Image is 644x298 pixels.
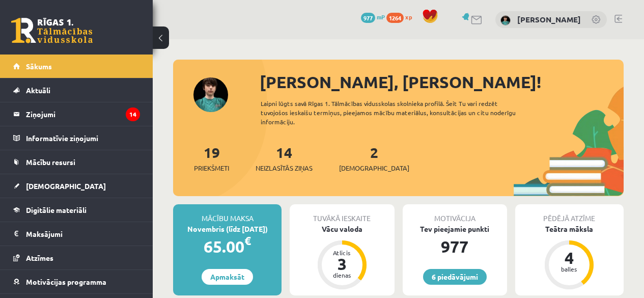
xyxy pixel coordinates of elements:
[26,253,53,262] span: Atzīmes
[13,126,140,150] a: Informatīvie ziņojumi
[403,204,507,224] div: Motivācija
[327,250,357,256] div: Atlicis
[194,163,229,173] span: Priekšmeti
[515,224,624,234] div: Teātra māksla
[290,204,394,224] div: Tuvākā ieskaite
[13,246,140,269] a: Atzīmes
[13,78,140,102] a: Aktuāli
[11,18,93,43] a: Rīgas 1. Tālmācības vidusskola
[13,270,140,293] a: Motivācijas programma
[290,224,394,291] a: Vācu valoda Atlicis 3 dienas
[126,107,140,121] i: 14
[13,198,140,222] a: Digitālie materiāli
[403,234,507,259] div: 977
[361,13,375,23] span: 977
[339,163,409,173] span: [DEMOGRAPHIC_DATA]
[386,13,404,23] span: 1264
[327,256,357,272] div: 3
[260,70,624,94] div: [PERSON_NAME], [PERSON_NAME]!
[26,277,106,286] span: Motivācijas programma
[256,143,313,173] a: 14Neizlasītās ziņas
[500,15,511,25] img: Jaroslavs Vasiļjevs
[13,55,140,78] a: Sākums
[173,234,282,259] div: 65.00
[13,102,140,126] a: Ziņojumi14
[515,224,624,291] a: Teātra māksla 4 balles
[361,13,385,21] a: 977 mP
[261,99,531,126] div: Laipni lūgts savā Rīgas 1. Tālmācības vidusskolas skolnieka profilā. Šeit Tu vari redzēt tuvojošo...
[423,269,487,285] a: 6 piedāvājumi
[327,272,357,278] div: dienas
[517,14,581,24] a: [PERSON_NAME]
[554,266,584,272] div: balles
[26,102,140,126] legend: Ziņojumi
[26,86,50,95] span: Aktuāli
[405,13,412,21] span: xp
[13,222,140,246] a: Maksājumi
[26,62,52,71] span: Sākums
[202,269,253,285] a: Apmaksāt
[26,222,140,246] legend: Maksājumi
[290,224,394,234] div: Vācu valoda
[26,205,87,214] span: Digitālie materiāli
[244,233,251,248] span: €
[377,13,385,21] span: mP
[554,250,584,266] div: 4
[386,13,417,21] a: 1264 xp
[26,126,140,150] legend: Informatīvie ziņojumi
[173,204,282,224] div: Mācību maksa
[26,181,106,191] span: [DEMOGRAPHIC_DATA]
[26,157,75,167] span: Mācību resursi
[13,150,140,174] a: Mācību resursi
[13,174,140,198] a: [DEMOGRAPHIC_DATA]
[173,224,282,234] div: Novembris (līdz [DATE])
[194,143,229,173] a: 19Priekšmeti
[403,224,507,234] div: Tev pieejamie punkti
[256,163,313,173] span: Neizlasītās ziņas
[339,143,409,173] a: 2[DEMOGRAPHIC_DATA]
[515,204,624,224] div: Pēdējā atzīme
